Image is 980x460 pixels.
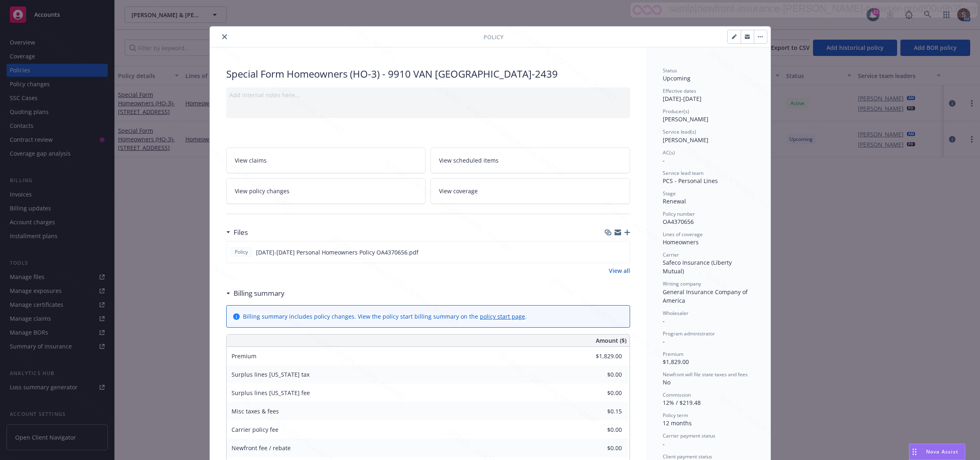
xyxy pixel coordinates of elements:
[663,115,708,123] span: [PERSON_NAME]
[663,371,748,378] span: Newfront will file state taxes and fees
[663,87,754,103] div: [DATE] - [DATE]
[235,187,290,195] span: View policy changes
[663,310,688,317] span: Wholesaler
[663,170,704,176] span: Service lead team
[229,91,627,99] div: Add internal notes here...
[663,251,679,258] span: Carrier
[232,444,291,452] span: Newfront fee / rebate
[663,259,733,275] span: Safeco Insurance (Liberty Mutual)
[430,147,630,173] a: View scheduled items
[663,419,692,427] span: 12 months
[663,67,677,74] span: Status
[256,248,419,257] span: [DATE]-[DATE] Personal Homeowners Policy OA4370656.pdf
[663,218,694,226] span: OA4370656
[663,453,712,460] span: Client payment status
[663,432,715,439] span: Carrier payment status
[480,313,525,320] a: policy start page
[574,387,627,399] input: 0.00
[232,407,279,415] span: Misc taxes & fees
[663,190,676,197] span: Stage
[574,424,627,436] input: 0.00
[439,156,499,165] span: View scheduled items
[226,288,285,299] div: Billing summary
[220,32,229,42] button: close
[235,156,267,165] span: View claims
[663,156,665,164] span: -
[483,33,503,41] span: Policy
[663,197,686,205] span: Renewal
[663,74,690,82] span: Upcoming
[663,337,665,345] span: -
[663,128,696,135] span: Service lead(s)
[596,336,626,345] span: Amount ($)
[663,351,684,357] span: Premium
[909,444,920,460] div: Drag to move
[663,288,749,304] span: General Insurance Company of America
[574,368,627,381] input: 0.00
[663,149,675,156] span: AC(s)
[430,178,630,204] a: View coverage
[663,412,688,419] span: Policy term
[663,177,718,185] span: PCS - Personal Lines
[663,108,689,115] span: Producer(s)
[232,426,278,433] span: Carrier policy fee
[663,231,703,238] span: Lines of coverage
[574,350,627,362] input: 0.00
[232,352,256,360] span: Premium
[663,391,691,398] span: Commission
[226,67,630,81] div: Special Form Homeowners (HO-3) - 9910 VAN [GEOGRAPHIC_DATA]-2439
[663,136,708,144] span: [PERSON_NAME]
[663,399,701,406] span: 12% / $219.48
[663,378,670,386] span: No
[663,280,701,287] span: Writing company
[663,87,696,94] span: Effective dates
[232,371,310,378] span: Surplus lines [US_STATE] tax
[234,227,248,238] h3: Files
[619,248,626,257] button: preview file
[574,442,627,454] input: 0.00
[909,444,965,460] button: Nova Assist
[609,266,630,275] a: View all
[233,248,249,256] span: Policy
[243,312,527,321] div: Billing summary includes policy changes. View the policy start billing summary on the .
[926,448,958,455] span: Nova Assist
[439,187,478,195] span: View coverage
[606,248,612,257] button: download file
[232,389,310,397] span: Surplus lines [US_STATE] fee
[663,330,715,337] span: Program administrator
[574,405,627,418] input: 0.00
[226,147,426,173] a: View claims
[663,317,665,325] span: -
[663,210,695,217] span: Policy number
[234,288,285,299] h3: Billing summary
[663,440,665,448] span: -
[226,178,426,204] a: View policy changes
[663,238,699,246] span: Homeowners
[226,227,248,238] div: Files
[663,358,689,366] span: $1,829.00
